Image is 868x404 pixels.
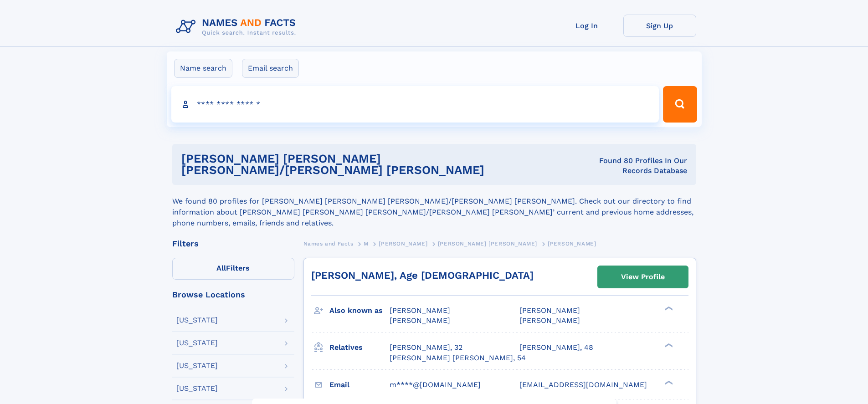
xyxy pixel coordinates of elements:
a: Sign Up [623,15,696,37]
div: [US_STATE] [176,339,218,347]
label: Filters [172,258,294,280]
input: search input [171,86,659,123]
div: ❯ [663,306,673,312]
a: [PERSON_NAME], Age [DEMOGRAPHIC_DATA] [311,270,534,281]
span: [PERSON_NAME] [519,306,580,315]
h3: Also known as [329,303,390,318]
a: M [364,238,369,249]
div: [US_STATE] [176,362,218,369]
span: [PERSON_NAME] [390,306,450,315]
div: Filters [172,240,294,248]
a: [PERSON_NAME], 32 [390,343,462,353]
a: [PERSON_NAME] [PERSON_NAME], 54 [390,353,526,363]
div: View Profile [621,266,665,287]
a: View Profile [598,266,688,288]
span: [EMAIL_ADDRESS][DOMAIN_NAME] [519,380,647,389]
a: [PERSON_NAME] [379,238,427,249]
div: [US_STATE] [176,385,218,392]
a: [PERSON_NAME] [PERSON_NAME] [438,238,537,249]
span: M [364,240,369,247]
span: [PERSON_NAME] [519,316,580,325]
a: [PERSON_NAME], 48 [519,343,593,353]
span: [PERSON_NAME] [379,240,427,247]
span: All [216,264,226,272]
div: ❯ [663,379,673,385]
h3: Relatives [329,340,390,355]
div: We found 80 profiles for [PERSON_NAME] [PERSON_NAME] [PERSON_NAME]/[PERSON_NAME] [PERSON_NAME]. C... [172,185,696,229]
h3: Email [329,377,390,393]
span: [PERSON_NAME] [390,316,450,325]
img: Logo Names and Facts [172,15,303,39]
button: Search Button [663,86,697,123]
div: ❯ [663,343,673,348]
a: Log In [550,15,623,37]
a: Names and Facts [303,238,354,249]
div: [US_STATE] [176,317,218,324]
h1: [PERSON_NAME] [PERSON_NAME] [PERSON_NAME]/[PERSON_NAME] [PERSON_NAME] [181,153,569,176]
label: Name search [174,59,232,78]
span: [PERSON_NAME] [548,240,596,247]
label: Email search [242,59,299,78]
div: Found 80 Profiles In Our Records Database [568,156,687,176]
div: Browse Locations [172,291,294,299]
span: [PERSON_NAME] [PERSON_NAME] [438,240,537,247]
